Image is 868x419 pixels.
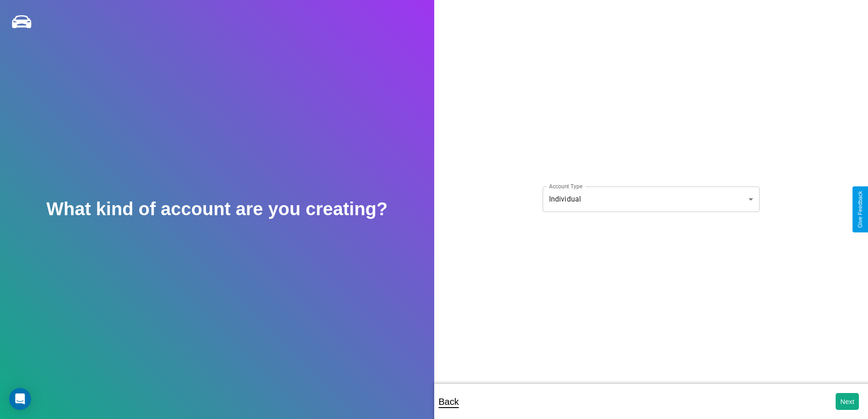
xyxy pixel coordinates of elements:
label: Account Type [549,182,582,190]
p: Back [439,393,459,410]
div: Individual [543,186,760,212]
div: Open Intercom Messenger [9,388,31,410]
div: Give Feedback [857,191,863,228]
h2: What kind of account are you creating? [46,199,388,219]
button: Next [836,393,859,410]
